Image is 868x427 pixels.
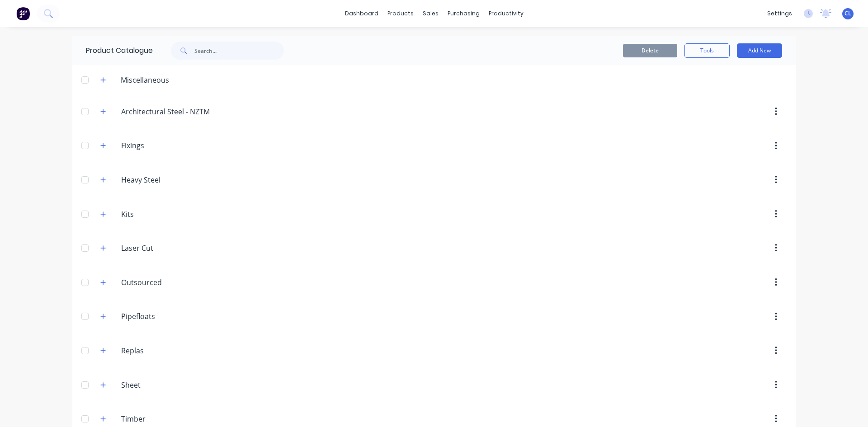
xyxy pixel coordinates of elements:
input: Enter category name [121,311,228,322]
img: Factory [16,7,30,20]
a: dashboard [340,7,383,20]
button: Add New [737,43,782,58]
div: sales [418,7,443,20]
input: Search... [194,42,284,60]
input: Enter category name [121,277,228,288]
div: purchasing [443,7,484,20]
input: Enter category name [121,380,228,390]
div: productivity [484,7,528,20]
input: Enter category name [121,140,228,151]
button: Tools [684,43,730,58]
input: Enter category name [121,174,228,185]
div: settings [763,7,797,20]
input: Enter category name [121,209,228,220]
button: Delete [623,44,677,57]
input: Enter category name [121,243,228,253]
input: Enter category name [121,345,228,356]
span: CL [844,9,851,18]
input: Enter category name [121,413,228,424]
iframe: Intercom live chat [837,396,859,418]
div: Miscellaneous [113,75,176,85]
div: products [383,7,418,20]
input: Enter category name [121,106,228,117]
div: Product Catalogue [72,36,153,65]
